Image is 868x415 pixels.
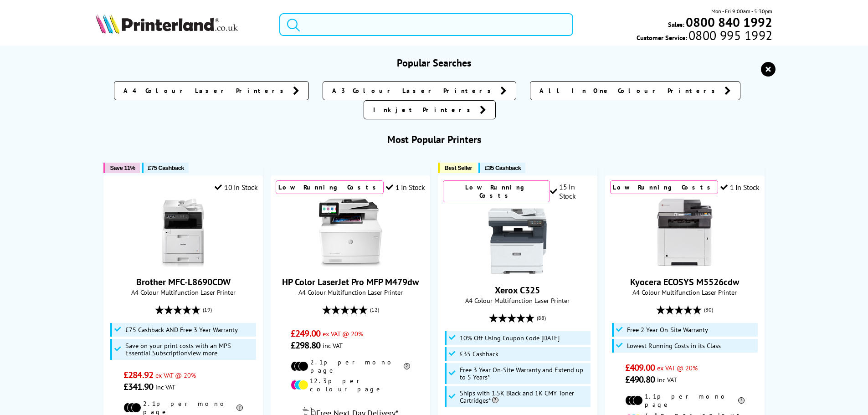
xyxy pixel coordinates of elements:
span: inc VAT [155,383,175,391]
li: 2.1p per mono page [291,358,410,374]
li: 12.3p per colour page [291,377,410,393]
span: £75 Cashback [148,164,184,171]
span: £35 Cashback [460,350,498,358]
span: Lowest Running Costs in its Class [627,342,721,349]
span: 10% Off Using Coupon Code [DATE] [460,334,560,342]
span: Save 11% [110,164,135,171]
span: Save on your print costs with an MPS Essential Subscription [125,341,231,357]
img: Brother MFC-L8690CDW [149,199,217,267]
button: Save 11% [103,163,139,173]
span: A4 Colour Multifunction Laser Printer [276,288,425,297]
span: Sales: [668,20,684,29]
h3: Most Popular Printers [96,133,773,146]
a: 0800 840 1992 [684,18,772,26]
span: Customer Service: [637,31,772,42]
a: HP Color LaserJet Pro MFP M479dw [282,276,419,288]
img: Printerland Logo [96,14,238,34]
a: Inkjet Printers [364,100,496,119]
a: A3 Colour Laser Printers [323,81,516,100]
span: inc VAT [657,375,677,384]
span: All In One Colour Printers [539,86,720,95]
div: 10 In Stock [215,183,257,192]
span: inc VAT [323,341,343,350]
span: Best Seller [444,164,472,171]
span: Free 3 Year On-Site Warranty and Extend up to 5 Years* [460,366,589,381]
span: (88) [537,309,546,327]
span: Ships with 1.5K Black and 1K CMY Toner Cartridges* [460,389,589,404]
span: £284.92 [123,369,153,381]
span: £298.80 [291,339,320,351]
span: ex VAT @ 20% [323,329,363,338]
a: A4 Colour Laser Printers [114,81,309,100]
u: view more [188,348,217,357]
a: HP Color LaserJet Pro MFP M479dw [316,260,385,269]
div: Low Running Costs [610,180,718,194]
div: Low Running Costs [276,180,384,194]
a: All In One Colour Printers [530,81,740,100]
a: Xerox C325 [483,268,552,277]
span: £490.80 [625,374,655,385]
a: Brother MFC-L8690CDW [136,276,231,288]
span: (12) [370,301,379,318]
button: £75 Cashback [142,163,189,173]
span: Free 2 Year On-Site Warranty [627,326,708,333]
span: A4 Colour Multifunction Laser Printer [443,296,592,305]
span: £341.90 [123,381,153,393]
span: £35 Cashback [485,164,521,171]
img: Xerox C325 [483,207,552,275]
span: Inkjet Printers [373,105,475,114]
a: Kyocera ECOSYS M5526cdw [630,276,739,288]
li: 1.1p per mono page [625,392,745,409]
span: A4 Colour Multifunction Laser Printer [610,288,759,297]
span: A4 Colour Laser Printers [123,86,288,95]
span: Mon - Fri 9:00am - 5:30pm [711,7,772,15]
span: (19) [203,301,212,318]
span: ex VAT @ 20% [155,371,196,379]
span: A4 Colour Multifunction Laser Printer [108,288,257,297]
span: £75 Cashback AND Free 3 Year Warranty [125,326,238,333]
div: Low Running Costs [443,180,550,202]
a: Xerox C325 [495,284,540,296]
span: 0800 995 1992 [687,31,772,40]
img: Kyocera ECOSYS M5526cdw [651,199,719,267]
div: 1 In Stock [386,183,425,192]
a: Brother MFC-L8690CDW [149,260,217,269]
h3: Popular Searches [96,56,773,69]
span: £409.00 [625,362,655,374]
input: Search product or brand [279,13,573,36]
a: Kyocera ECOSYS M5526cdw [651,260,719,269]
div: 15 In Stock [550,182,592,200]
span: £249.00 [291,328,320,339]
span: ex VAT @ 20% [657,364,698,372]
button: Best Seller [438,163,477,173]
button: £35 Cashback [478,163,525,173]
a: Printerland Logo [96,14,268,36]
b: 0800 840 1992 [686,14,772,31]
img: HP Color LaserJet Pro MFP M479dw [316,199,385,267]
span: A3 Colour Laser Printers [332,86,496,95]
span: (80) [704,301,713,318]
div: 1 In Stock [720,183,760,192]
